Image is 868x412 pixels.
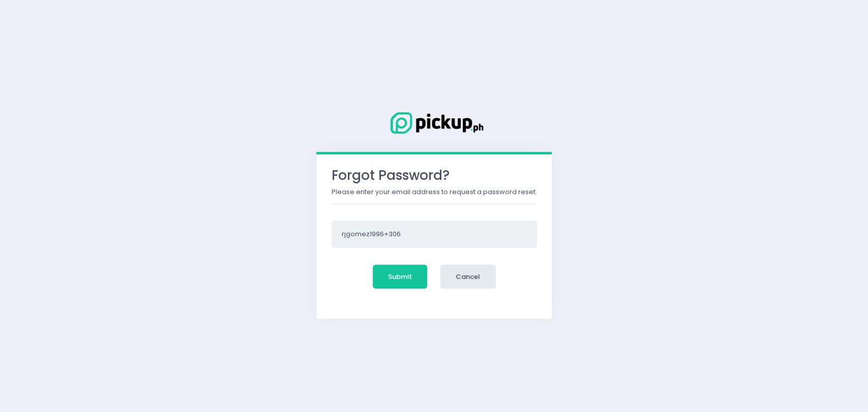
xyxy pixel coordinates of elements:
[434,260,502,294] a: Cancel
[440,265,496,289] button: Cancel
[332,187,537,197] p: Please enter your email address to request a password reset.
[383,110,485,136] img: Logo
[332,220,537,248] input: Enter Email
[373,265,428,289] button: Submit
[332,168,537,183] h3: Forgot Password?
